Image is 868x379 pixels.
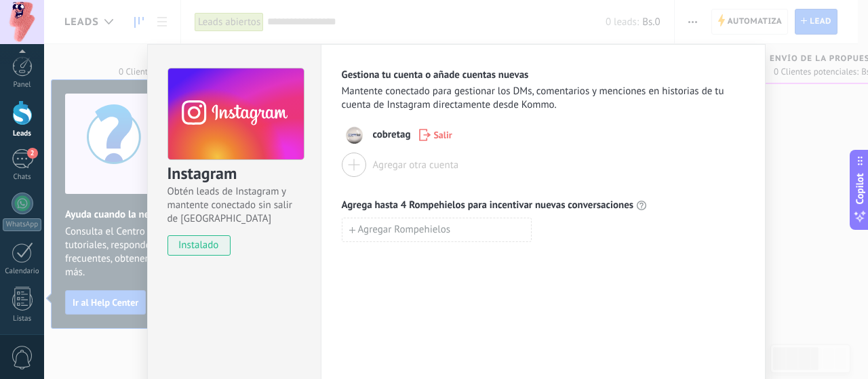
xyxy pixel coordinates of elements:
span: Gestiona tu cuenta o añade cuentas nuevas [342,68,529,82]
div: Panel [3,81,42,89]
div: Chats [3,173,42,182]
span: Obtén leads de Instagram y mantente conectado sin salir de [GEOGRAPHIC_DATA] [167,185,303,226]
div: Calendario [3,267,42,276]
div: Agregar otra cuenta [373,159,459,172]
span: instalado [168,235,230,256]
img: Avatar [342,123,366,147]
button: Salir [413,125,458,145]
div: Listas [3,315,42,323]
span: Agregar Rompehielos [358,225,451,235]
span: Salir [433,130,452,140]
span: Copilot [853,173,867,204]
div: WhatsApp [3,218,41,231]
span: cobretag [373,128,411,142]
button: Agregar Rompehielos [342,218,532,242]
span: Agrega hasta 4 Rompehielos para incentivar nuevas conversaciones [342,199,634,212]
span: 2 [27,148,38,159]
span: Mantente conectado para gestionar los DMs, comentarios y menciones en historias de tu cuenta de I... [342,85,745,112]
h3: Instagram [167,163,303,185]
button: Agregar otra cuenta [342,153,459,177]
div: Leads [3,129,42,138]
